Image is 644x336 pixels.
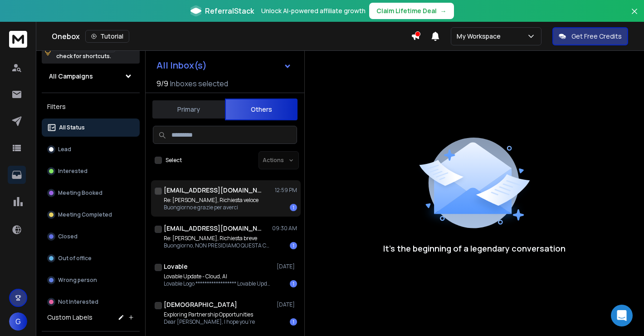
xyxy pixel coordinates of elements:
button: Wrong person [42,271,140,289]
p: Buongiorno e grazie per averci [164,204,259,211]
p: Get Free Credits [571,32,622,41]
button: All Campaigns [42,67,140,85]
div: 1 [290,242,297,249]
p: Press to check for shortcuts. [56,43,123,61]
p: Lead [58,146,71,153]
button: Out of office [42,249,140,267]
p: [DATE] [277,301,297,308]
div: 1 [290,204,297,211]
h3: Inboxes selected [170,78,228,89]
button: Get Free Credits [552,27,628,45]
p: Closed [58,233,78,240]
h1: [DEMOGRAPHIC_DATA] [164,300,237,309]
h3: Custom Labels [47,313,93,322]
button: Interested [42,162,140,180]
p: [DATE] [277,263,297,270]
p: Unlock AI-powered affiliate growth [261,6,366,15]
p: My Workspace [457,32,504,41]
div: 1 [290,280,297,287]
p: Dear [PERSON_NAME], I hope you’re [164,318,255,326]
button: Not Interested [42,293,140,311]
p: All Status [59,124,85,131]
p: It’s the beginning of a legendary conversation [383,242,566,255]
label: Select [166,157,182,164]
p: Buongiorno, NON PRESIDIAMO QUESTA CASELLA [164,242,273,249]
button: All Status [42,119,140,137]
p: Re: [PERSON_NAME], Richiesta veloce [164,197,259,204]
p: Meeting Booked [58,189,102,197]
p: Wrong person [58,277,97,284]
p: Lovable Update - Cloud, AI [164,273,273,280]
button: Others [225,99,298,120]
button: Lead [42,140,140,158]
h1: All Inbox(s) [156,61,207,70]
p: Exploring Partnership Opportunities [164,311,255,318]
button: Close banner [629,5,640,27]
span: 9 / 9 [156,78,168,89]
p: 09:30 AM [272,225,297,232]
button: Tutorial [85,30,129,43]
div: 1 [290,318,297,326]
span: ReferralStack [205,5,254,16]
div: Open Intercom Messenger [611,305,633,326]
p: 12:59 PM [275,187,297,194]
p: Out of office [58,255,92,262]
p: Re: [PERSON_NAME], Richiesta breve [164,235,273,242]
p: Meeting Completed [58,211,112,218]
p: Not Interested [58,298,98,306]
span: → [440,6,447,15]
button: Meeting Booked [42,184,140,202]
h1: All Campaigns [49,72,93,81]
button: G [9,312,27,331]
h1: [EMAIL_ADDRESS][DOMAIN_NAME] [164,186,263,195]
button: Primary [152,99,225,119]
h1: [EMAIL_ADDRESS][DOMAIN_NAME] [164,224,263,233]
button: All Inbox(s) [149,56,299,74]
button: Claim Lifetime Deal→ [369,3,454,19]
p: Interested [58,168,88,175]
button: Meeting Completed [42,206,140,224]
button: Closed [42,227,140,246]
h3: Filters [42,100,140,113]
h1: Lovable [164,262,188,271]
div: Onebox [52,30,411,43]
